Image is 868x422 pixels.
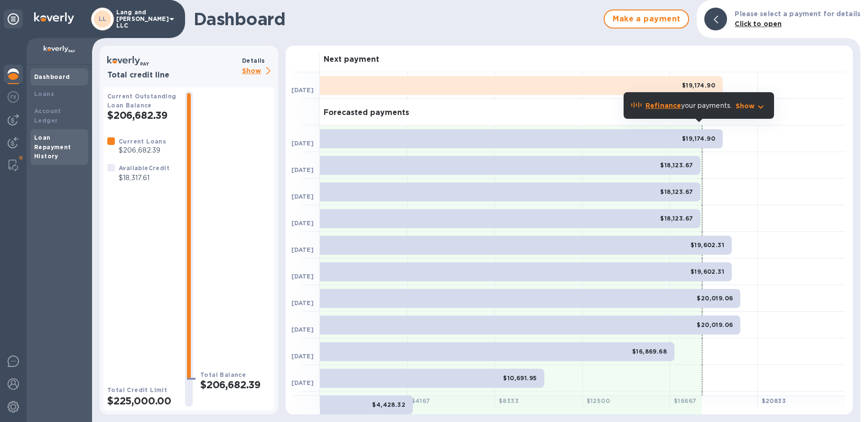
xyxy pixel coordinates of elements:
b: $19,174.90 [682,135,715,142]
b: [DATE] [291,379,314,386]
b: $20,019.06 [697,295,733,302]
h2: $225,000.00 [107,395,177,407]
b: [DATE] [291,86,314,94]
b: [DATE] [291,140,314,147]
b: Loans [34,90,54,97]
b: $10,691.95 [503,374,537,382]
h3: Total credit line [107,71,238,80]
b: [DATE] [291,273,314,280]
button: Show [736,101,766,111]
b: [DATE] [291,353,314,360]
img: Foreign exchange [8,91,19,103]
b: Current Loans [119,138,166,145]
button: Make a payment [604,10,689,29]
p: your payments. [645,101,732,111]
b: $4,428.32 [372,401,405,408]
b: Click to open [735,20,782,28]
p: $206,682.39 [119,145,166,155]
b: [DATE] [291,220,314,227]
b: [DATE] [291,166,314,173]
b: Current Outstanding Loan Balance [107,93,177,109]
span: Make a payment [612,13,681,25]
b: [DATE] [291,299,314,307]
b: [DATE] [291,246,314,253]
p: Show [242,66,274,77]
b: $19,602.31 [691,268,724,275]
b: $ 20833 [762,397,786,404]
b: Account Ledger [34,107,61,124]
b: LL [99,15,107,22]
b: Details [242,57,265,64]
b: $19,602.31 [691,241,724,249]
b: [DATE] [291,326,314,333]
b: $16,869.68 [632,348,667,355]
b: $18,123.67 [660,188,693,195]
h3: Forecasted payments [324,108,409,117]
p: Lang and [PERSON_NAME] LLC [116,9,164,29]
b: Loan Repayment History [34,134,71,160]
b: $18,123.67 [660,162,693,169]
p: $18,317.61 [119,173,169,183]
b: Dashboard [34,73,70,80]
b: Available Credit [119,164,169,172]
h2: $206,682.39 [107,109,177,121]
h2: $206,682.39 [200,379,271,391]
b: $18,123.67 [660,215,693,222]
b: Total Balance [200,371,246,378]
b: $20,019.06 [697,321,733,328]
div: Unpin categories [4,10,23,29]
b: $19,174.90 [682,82,715,89]
b: Refinance [645,102,681,109]
img: Logo [34,12,74,24]
b: Please select a payment for details [735,10,860,18]
b: [DATE] [291,193,314,200]
h1: Dashboard [194,9,599,29]
b: Total Credit Limit [107,386,167,393]
h3: Next payment [324,55,379,64]
p: Show [736,101,755,111]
